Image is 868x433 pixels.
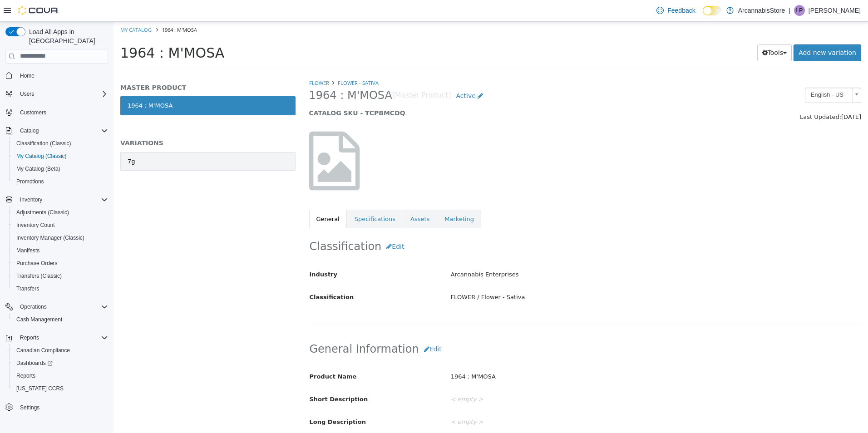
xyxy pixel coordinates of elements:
button: Adjustments (Classic) [9,206,112,219]
button: Inventory Manager (Classic) [9,231,112,244]
a: Marketing [324,188,368,207]
span: Reports [13,370,108,381]
button: Catalog [2,124,112,137]
a: Settings [16,402,43,413]
span: My Catalog (Classic) [16,153,67,160]
button: Users [16,89,38,99]
span: Cash Management [13,314,108,325]
span: Feedback [667,6,695,15]
a: My Catalog (Classic) [13,151,70,162]
span: Dashboards [16,359,53,367]
span: Promotions [16,178,44,185]
h5: MASTER PRODUCT [7,62,182,70]
button: My Catalog (Classic) [9,150,112,162]
button: Manifests [9,244,112,257]
span: Manifests [13,245,108,256]
img: Cova [18,6,59,15]
span: Classification [196,272,241,279]
span: Inventory Manager (Classic) [16,234,84,241]
span: Settings [16,401,108,413]
button: [US_STATE] CCRS [9,382,112,395]
a: Assets [290,188,323,207]
span: Users [20,90,34,98]
a: Transfers [13,283,43,294]
span: English - US [692,66,735,80]
span: Adjustments (Classic) [13,207,108,218]
span: Catalog [16,125,108,136]
button: Edit [268,216,296,233]
a: Adjustments (Classic) [13,207,73,218]
span: Load All Apps in [GEOGRAPHIC_DATA] [25,27,108,45]
a: Canadian Compliance [13,345,74,356]
a: 1964 : M'MOSA [7,74,182,93]
span: Settings [20,404,39,411]
span: Operations [16,301,108,312]
h2: Classification [196,216,748,233]
a: Manifests [13,245,43,256]
a: Cash Management [13,314,66,325]
p: [PERSON_NAME] [809,5,861,16]
a: Dashboards [9,357,112,369]
span: Inventory Manager (Classic) [13,232,108,243]
button: Transfers (Classic) [9,270,112,282]
div: FLOWER / Flower - Sativa [330,268,754,284]
a: Inventory Manager (Classic) [13,232,88,243]
button: Customers [2,106,112,119]
span: Home [20,72,35,79]
button: Operations [16,301,50,312]
span: Transfers [16,285,39,292]
span: Washington CCRS [13,383,108,394]
span: Catalog [20,127,39,134]
a: Specifications [234,188,289,207]
h2: General Information [196,319,748,336]
span: Customers [16,107,108,118]
a: Customers [16,107,50,118]
span: Classification (Classic) [16,140,71,147]
a: Dashboards [13,358,56,369]
span: Inventory [20,196,42,203]
button: Home [2,69,112,82]
a: FLOWER [196,58,216,64]
a: My Catalog (Beta) [13,163,64,174]
a: [US_STATE] CCRS [13,383,67,394]
span: My Catalog (Beta) [16,165,60,172]
button: Reports [16,332,43,343]
span: Operations [20,303,47,310]
a: Home [16,70,38,81]
div: < empty > [330,370,754,386]
button: Inventory [16,194,46,205]
a: English - US [691,66,748,81]
span: Transfers [13,283,108,294]
span: Short Description [196,374,255,381]
span: Home [16,70,108,81]
span: Inventory [16,194,108,205]
span: Purchase Orders [13,258,108,269]
button: Reports [2,331,112,344]
span: Reports [16,372,35,379]
span: Customers [20,109,46,116]
span: 1964 : M'MOSA [196,67,279,81]
span: Adjustments (Classic) [16,209,69,216]
a: Classification (Classic) [13,138,75,149]
button: Transfers [9,282,112,295]
div: Arcannabis Enterprises [330,245,754,261]
a: Feedback [653,1,699,20]
h5: CATALOG SKU - TCPBMCDQ [196,87,607,95]
span: My Catalog (Beta) [13,163,108,174]
span: Transfers (Classic) [13,271,108,281]
p: | [789,5,790,16]
a: Inventory Count [13,220,59,231]
button: Classification (Classic) [9,137,112,150]
span: Inventory Count [13,220,108,231]
div: < empty > [330,393,754,408]
span: Users [16,89,108,99]
button: Users [2,88,112,100]
span: Last Updated: [686,92,728,98]
span: Manifests [16,247,39,254]
a: Purchase Orders [13,258,61,269]
button: My Catalog (Beta) [9,162,112,175]
p: ArcannabisStore [738,5,785,16]
button: Operations [2,300,112,313]
span: Transfers (Classic) [16,272,62,280]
